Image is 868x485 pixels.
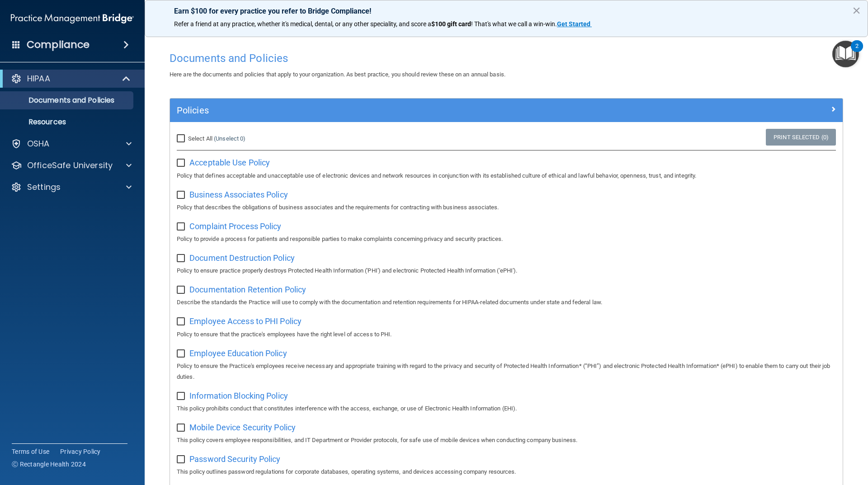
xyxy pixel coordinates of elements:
h4: Documents and Policies [170,52,843,64]
p: Policy to ensure practice properly destroys Protected Health Information ('PHI') and electronic P... [177,265,836,276]
p: OSHA [27,138,50,149]
span: Select All [188,135,212,142]
a: HIPAA [11,73,131,84]
a: Terms of Use [12,447,49,456]
p: Policy that describes the obligations of business associates and the requirements for contracting... [177,202,836,213]
p: Settings [27,182,61,193]
p: OfficeSafe University [27,160,113,171]
span: ! That's what we call a win-win. [471,20,557,28]
span: Document Destruction Policy [189,253,295,263]
span: Employee Education Policy [189,348,287,358]
span: Here are the documents and policies that apply to your organization. As best practice, you should... [170,71,505,78]
span: Employee Access to PHI Policy [189,316,302,326]
p: Policy to ensure the Practice's employees receive necessary and appropriate training with regard ... [177,361,836,382]
p: Resources [6,118,129,127]
span: Acceptable Use Policy [189,158,270,167]
h4: Compliance [27,38,90,51]
p: Earn $100 for every practice you refer to Bridge Compliance! [174,7,839,15]
strong: Get Started [557,20,590,28]
button: Close [852,3,861,18]
span: Documentation Retention Policy [189,285,306,294]
a: Policies [177,103,836,118]
span: Ⓒ Rectangle Health 2024 [12,460,86,469]
p: Describe the standards the Practice will use to comply with the documentation and retention requi... [177,297,836,308]
span: Business Associates Policy [189,190,288,199]
p: HIPAA [27,73,50,84]
p: This policy covers employee responsibilities, and IT Department or Provider protocols, for safe u... [177,435,836,446]
span: Refer a friend at any practice, whether it's medical, dental, or any other speciality, and score a [174,20,431,28]
h5: Policies [177,105,668,115]
button: Open Resource Center, 2 new notifications [832,41,859,67]
p: Policy to provide a process for patients and responsible parties to make complaints concerning pr... [177,234,836,245]
div: 2 [855,46,859,58]
p: Documents and Policies [6,96,129,105]
input: Select All (Unselect 0) [177,135,187,142]
p: This policy outlines password regulations for corporate databases, operating systems, and devices... [177,466,836,477]
a: OfficeSafe University [11,160,132,171]
img: PMB logo [11,9,134,28]
span: Complaint Process Policy [189,221,281,231]
span: Mobile Device Security Policy [189,423,296,432]
span: Information Blocking Policy [189,391,288,400]
p: Policy to ensure that the practice's employees have the right level of access to PHI. [177,329,836,340]
a: OSHA [11,138,132,149]
p: This policy prohibits conduct that constitutes interference with the access, exchange, or use of ... [177,403,836,414]
a: Privacy Policy [60,447,101,456]
strong: $100 gift card [431,20,471,28]
a: Print Selected (0) [766,129,836,146]
a: Get Started [557,20,592,28]
a: (Unselect 0) [214,135,245,142]
a: Settings [11,182,132,193]
p: Policy that defines acceptable and unacceptable use of electronic devices and network resources i... [177,170,836,181]
span: Password Security Policy [189,454,280,464]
